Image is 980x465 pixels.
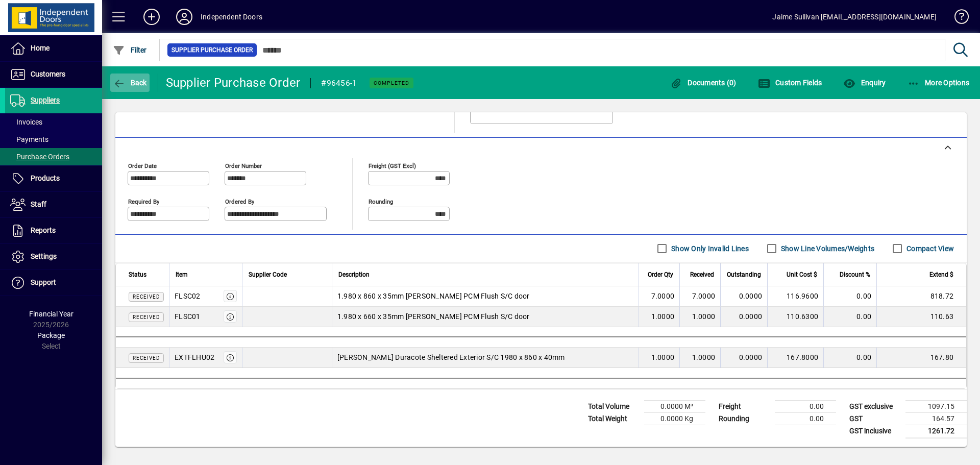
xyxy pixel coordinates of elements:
td: 0.0000 Kg [644,412,705,425]
span: Status [129,269,146,280]
td: GST inclusive [844,425,905,437]
label: Show Line Volumes/Weights [779,243,874,254]
button: Back [110,74,150,92]
td: 818.72 [876,286,966,307]
span: Settings [31,252,57,260]
span: [PERSON_NAME] Duracote Sheltered Exterior S/C 1980 x 860 x 40mm [337,352,565,362]
a: Knowledge Base [947,2,967,35]
span: Custom Fields [758,79,822,87]
span: Suppliers [31,96,60,104]
td: 110.63 [876,307,966,327]
div: #96456-1 [321,75,357,91]
td: 1097.15 [905,400,967,412]
td: 1.0000 [639,307,679,327]
td: 167.80 [876,348,966,368]
a: Reports [5,218,102,243]
span: Supplier Code [249,269,287,280]
div: FLSC02 [175,291,201,301]
span: Financial Year [29,310,73,318]
td: 0.00 [823,286,876,307]
span: 1.980 x 660 x 35mm [PERSON_NAME] PCM Flush S/C door [337,311,530,322]
span: Enquiry [843,79,886,87]
a: Support [5,270,102,296]
span: Outstanding [727,269,761,280]
span: Payments [10,135,48,143]
span: Package [37,331,65,339]
span: Home [31,44,50,52]
td: 116.9600 [767,286,823,307]
span: Completed [374,80,409,86]
td: 164.57 [905,412,967,425]
td: Freight [714,400,775,412]
div: Supplier Purchase Order [166,75,301,91]
button: More Options [905,74,972,92]
td: Total Weight [583,412,644,425]
span: Received [133,355,160,361]
span: 1.980 x 860 x 35mm [PERSON_NAME] PCM Flush S/C door [337,291,530,301]
a: Invoices [5,113,102,131]
span: Received [690,269,714,280]
label: Show Only Invalid Lines [669,243,749,254]
td: 0.0000 [720,286,767,307]
span: Extend $ [929,269,953,280]
mat-label: Ordered by [225,198,254,205]
button: Add [135,8,168,26]
td: 0.0000 [720,348,767,368]
td: Rounding [714,412,775,425]
td: 167.8000 [767,348,823,368]
td: 0.00 [823,348,876,368]
span: Customers [31,70,65,78]
a: Settings [5,244,102,270]
mat-label: Order date [128,162,157,169]
span: More Options [908,79,970,87]
mat-label: Order number [225,162,262,169]
td: 0.0000 [720,307,767,327]
td: 0.00 [775,400,836,412]
a: Home [5,36,102,61]
span: Received [133,314,160,320]
a: Purchase Orders [5,148,102,165]
span: Products [31,174,60,182]
button: Filter [110,41,150,59]
td: 110.6300 [767,307,823,327]
td: 0.00 [775,412,836,425]
span: Order Qty [648,269,673,280]
button: Profile [168,8,201,26]
span: Supplier Purchase Order [171,45,253,55]
span: Received [133,294,160,300]
span: Staff [31,200,46,208]
td: 0.00 [823,307,876,327]
mat-label: Freight (GST excl) [369,162,416,169]
a: Products [5,166,102,191]
td: 1.0000 [679,307,720,327]
td: 1.0000 [639,348,679,368]
div: FLSC01 [175,311,201,322]
td: GST [844,412,905,425]
span: Invoices [10,118,42,126]
button: Enquiry [841,74,888,92]
span: Item [176,269,188,280]
div: EXTFLHU02 [175,352,214,362]
span: Filter [113,46,147,54]
div: Independent Doors [201,9,262,25]
span: Reports [31,226,56,234]
a: Payments [5,131,102,148]
span: Purchase Orders [10,153,69,161]
app-page-header-button: Back [102,74,158,92]
div: Jaime Sullivan [EMAIL_ADDRESS][DOMAIN_NAME] [772,9,937,25]
label: Compact View [904,243,954,254]
mat-label: Required by [128,198,159,205]
span: Description [338,269,370,280]
button: Documents (0) [668,74,739,92]
td: GST exclusive [844,400,905,412]
td: 7.0000 [639,286,679,307]
a: Customers [5,62,102,87]
span: Discount % [840,269,870,280]
span: Unit Cost $ [787,269,817,280]
span: Support [31,278,56,286]
a: Staff [5,192,102,217]
mat-label: Rounding [369,198,393,205]
td: 0.0000 M³ [644,400,705,412]
span: Documents (0) [670,79,737,87]
td: 7.0000 [679,286,720,307]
